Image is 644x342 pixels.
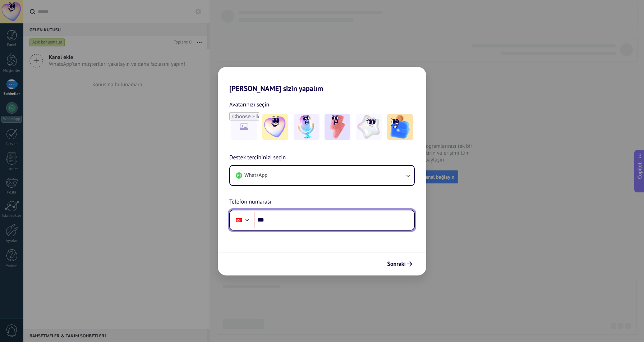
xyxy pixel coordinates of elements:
span: Avatarınızı seçin [229,100,269,109]
div: Turkey: + 90 [232,213,246,228]
img: -5.jpeg [387,114,413,140]
span: Sonraki [387,261,406,266]
button: WhatsApp [230,166,414,185]
h2: [PERSON_NAME] sizin yapalım [218,67,426,93]
img: -2.jpeg [294,114,319,140]
img: -1.jpeg [262,114,288,140]
span: Telefon numarası [229,197,271,207]
button: Sonraki [384,258,415,270]
img: -4.jpeg [356,114,382,140]
span: WhatsApp [244,172,267,179]
img: -3.jpeg [325,114,350,140]
span: Destek tercihinizi seçin [229,153,286,163]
